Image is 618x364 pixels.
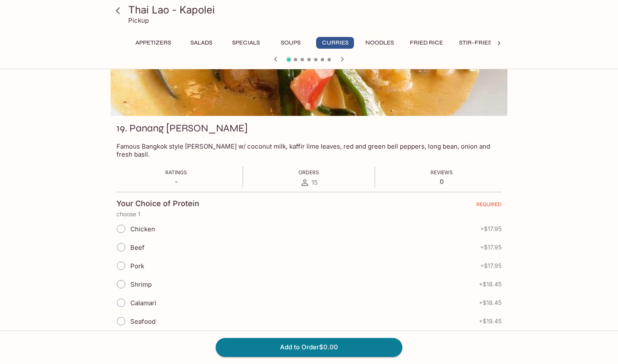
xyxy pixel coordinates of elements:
[405,37,448,49] button: Fried Rice
[128,16,149,24] p: Pickup
[116,199,199,208] h4: Your Choice of Protein
[480,225,502,232] span: + $17.95
[479,299,502,306] span: + $18.45
[454,37,496,49] button: Stir-Fries
[316,37,354,49] button: Curries
[272,37,309,49] button: Soups
[130,299,156,307] span: Calamari
[430,169,453,175] span: Reviews
[479,281,502,288] span: + $18.45
[165,169,187,175] span: Ratings
[116,142,502,158] p: Famous Bangkok style [PERSON_NAME] w/ coconut milk, kaffir lime leaves, red and green bell pepper...
[130,262,144,270] span: Pork
[480,262,502,269] span: + $17.95
[116,211,502,217] p: choose 1
[480,244,502,251] span: + $17.95
[111,5,507,116] div: 19. Panang Curry
[130,317,156,325] span: Seafood
[128,3,504,16] h3: Thai Lao - Kapolei
[130,280,152,288] span: Shrimp
[131,37,176,49] button: Appetizers
[298,169,319,175] span: Orders
[312,178,318,186] span: 15
[130,225,155,233] span: Chicken
[130,244,145,251] span: Beef
[430,178,453,186] p: 0
[182,37,220,49] button: Salads
[227,37,265,49] button: Specials
[116,122,248,135] h3: 19. Panang [PERSON_NAME]
[476,201,502,211] span: REQUIRED
[479,318,502,325] span: + $19.45
[216,338,402,356] button: Add to Order$0.00
[165,178,187,186] p: -
[361,37,399,49] button: Noodles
